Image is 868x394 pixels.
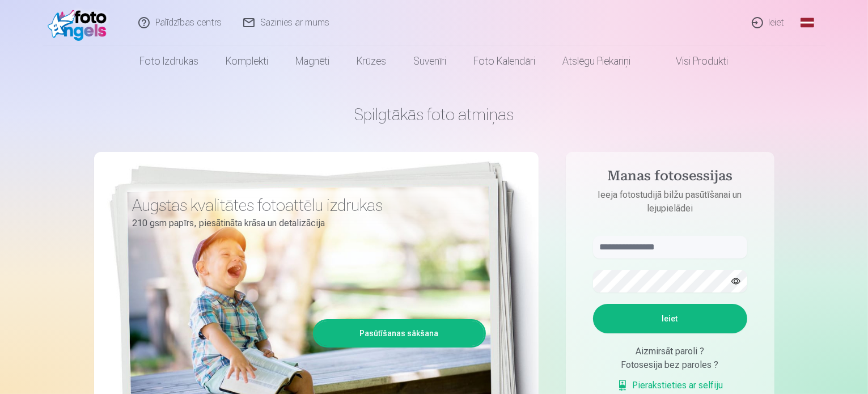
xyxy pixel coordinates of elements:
[617,379,723,392] a: Pierakstieties ar selfiju
[94,104,774,125] h1: Spilgtākās foto atmiņas
[48,5,113,41] img: /fa1
[213,45,282,77] a: Komplekti
[582,188,759,215] p: Ieeja fotostudijā bilžu pasūtīšanai un lejupielādei
[315,321,484,346] a: Pasūtīšanas sākšana
[400,45,460,77] a: Suvenīri
[582,168,759,188] h4: Manas fotosessijas
[133,195,477,215] h3: Augstas kvalitātes fotoattēlu izdrukas
[126,45,213,77] a: Foto izdrukas
[593,345,747,358] div: Aizmirsāt paroli ?
[282,45,344,77] a: Magnēti
[460,45,549,77] a: Foto kalendāri
[593,358,747,372] div: Fotosesija bez paroles ?
[344,45,400,77] a: Krūzes
[645,45,742,77] a: Visi produkti
[549,45,645,77] a: Atslēgu piekariņi
[593,304,747,333] button: Ieiet
[133,215,477,231] p: 210 gsm papīrs, piesātināta krāsa un detalizācija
